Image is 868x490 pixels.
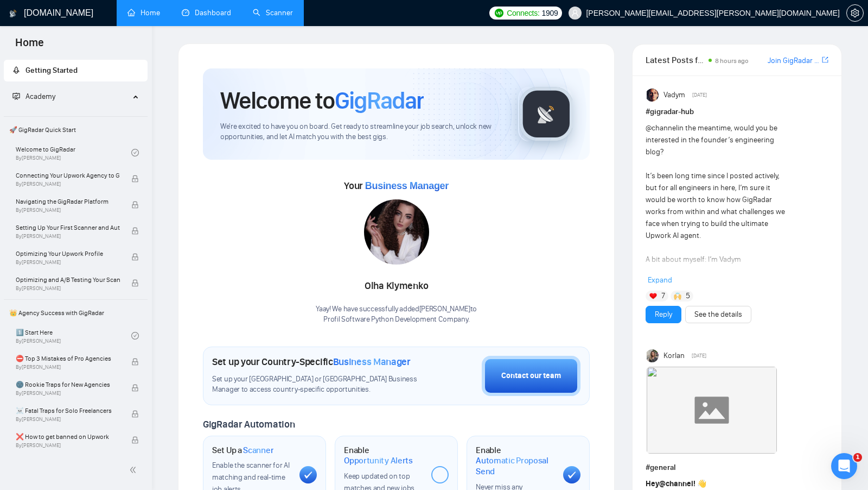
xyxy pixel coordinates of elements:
span: lock [131,279,139,287]
span: Business Manager [333,356,411,368]
img: logo [9,5,17,22]
span: Your [344,180,449,192]
span: Korlan [663,350,685,362]
img: 1687087871074-173.jpg [364,199,429,265]
button: See the details [685,306,751,323]
span: Getting Started [25,66,78,75]
button: Reply [646,306,681,323]
span: By [PERSON_NAME] [16,442,120,449]
span: lock [131,436,139,444]
a: Join GigRadar Slack Community [768,55,820,67]
span: Set up your [GEOGRAPHIC_DATA] or [GEOGRAPHIC_DATA] Business Manager to access country-specific op... [212,374,427,395]
span: 1 [853,453,862,462]
a: See the details [694,309,742,321]
strong: Hey ! [646,479,695,488]
button: Contact our team [482,356,580,396]
span: By [PERSON_NAME] [16,390,120,397]
span: By [PERSON_NAME] [16,416,120,423]
span: We're excited to have you on board. Get ready to streamline your job search, unlock new opportuni... [220,122,501,142]
p: Profil Software Python Development Company . [316,315,477,325]
span: ⛔ Top 3 Mistakes of Pro Agencies [16,353,120,364]
span: Latest Posts from the GigRadar Community [646,53,705,67]
span: By [PERSON_NAME] [16,207,120,213]
h1: Set Up a [212,445,273,456]
img: 🙌 [674,292,681,300]
span: 8 hours ago [715,57,749,65]
span: 👋 [697,479,706,488]
a: homeHome [127,8,160,17]
span: lock [131,384,139,392]
a: Welcome to GigRadarBy[PERSON_NAME] [16,141,131,165]
span: @channel [659,479,693,488]
img: upwork-logo.png [495,9,503,17]
span: Setting Up Your First Scanner and Auto-Bidder [16,222,120,233]
span: lock [131,253,139,261]
span: Vadym [663,89,685,101]
span: By [PERSON_NAME] [16,364,120,370]
span: Business Manager [365,180,449,191]
span: [DATE] [692,90,707,100]
span: GigRadar [335,86,424,115]
img: Vadym [647,89,660,102]
span: lock [131,358,139,366]
a: export [822,55,828,65]
h1: Enable [344,445,423,466]
span: 🚀 GigRadar Quick Start [5,119,146,141]
a: setting [846,9,864,17]
span: Home [7,35,53,58]
span: Scanner [243,445,273,456]
span: lock [131,410,139,418]
span: ❌ How to get banned on Upwork [16,431,120,442]
a: searchScanner [253,8,293,17]
span: 🌚 Rookie Traps for New Agencies [16,379,120,390]
img: Korlan [647,349,660,362]
span: By [PERSON_NAME] [16,259,120,266]
span: lock [131,201,139,209]
span: Academy [12,92,55,101]
img: ❤️ [649,292,657,300]
li: Getting Started [4,60,148,81]
span: fund-projection-screen [12,92,20,100]
span: check-circle [131,332,139,340]
h1: Set up your Country-Specific [212,356,411,368]
h1: # gigradar-hub [646,106,828,118]
a: Reply [655,309,672,321]
span: 👑 Agency Success with GigRadar [5,302,146,324]
span: Optimizing Your Upwork Profile [16,248,120,259]
span: 5 [686,291,690,301]
span: export [822,55,828,64]
span: Connects: [507,7,539,19]
h1: # general [646,462,828,474]
span: check-circle [131,149,139,156]
span: By [PERSON_NAME] [16,285,120,292]
span: lock [131,175,139,183]
span: By [PERSON_NAME] [16,233,120,240]
div: Olha Klymenko [316,277,477,296]
div: Yaay! We have successfully added [PERSON_NAME] to [316,304,477,325]
span: By [PERSON_NAME] [16,181,120,187]
span: Opportunity Alerts [344,455,413,466]
span: 7 [661,291,665,301]
span: double-left [129,464,140,475]
a: 1️⃣ Start HereBy[PERSON_NAME] [16,324,131,348]
h1: Enable [476,445,554,477]
span: ☠️ Fatal Traps for Solo Freelancers [16,405,120,416]
span: Navigating the GigRadar Platform [16,196,120,207]
h1: Welcome to [220,86,424,115]
span: @channel [646,123,678,133]
span: 1909 [541,7,558,19]
span: Expand [648,275,672,285]
img: F09LD3HAHMJ-Coffee%20chat%20round%202.gif [647,367,777,454]
span: user [571,9,579,17]
span: setting [847,9,863,17]
iframe: Intercom live chat [831,453,857,479]
a: dashboardDashboard [182,8,231,17]
span: Connecting Your Upwork Agency to GigRadar [16,170,120,181]
span: rocket [12,66,20,74]
img: gigradar-logo.png [519,87,573,141]
button: setting [846,4,864,22]
span: lock [131,227,139,235]
span: Automatic Proposal Send [476,455,554,476]
div: Contact our team [501,370,561,382]
span: [DATE] [692,351,706,361]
